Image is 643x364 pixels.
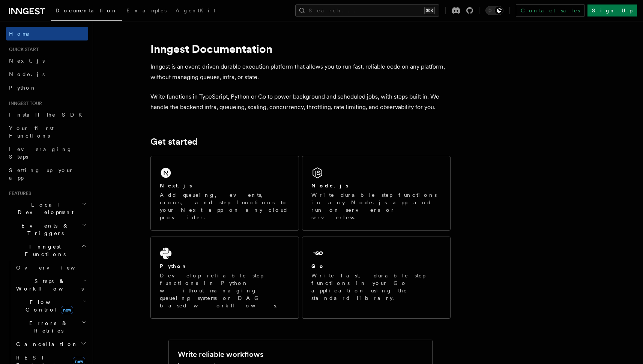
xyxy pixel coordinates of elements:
[160,182,192,189] h2: Next.js
[150,136,197,147] a: Get started
[295,4,439,16] button: Search...⌘K
[150,42,451,55] h1: Inngest Documentation
[150,156,299,231] a: Next.jsAdd queueing, events, crons, and step functions to your Next app on any cloud provider.
[13,340,78,348] span: Cancellation
[150,91,451,112] p: Write functions in TypeScript, Python or Go to power background and scheduled jobs, with steps bu...
[61,306,73,314] span: new
[311,262,325,270] h2: Go
[485,6,503,15] button: Toggle dark mode
[6,222,82,237] span: Events & Triggers
[126,7,167,13] span: Examples
[122,2,171,20] a: Examples
[13,277,84,292] span: Steps & Workflows
[9,58,45,64] span: Next.js
[6,219,88,240] button: Events & Triggers
[6,142,88,163] a: Leveraging Steps
[6,67,88,81] a: Node.js
[6,27,88,40] a: Home
[6,54,88,67] a: Next.js
[160,272,290,309] p: Develop reliable step functions in Python without managing queueing systems or DAG based workflows.
[9,112,87,118] span: Install the SDK
[13,295,88,316] button: Flow Controlnew
[160,262,188,270] h2: Python
[6,81,88,94] a: Python
[150,61,451,82] p: Inngest is an event-driven durable execution platform that allows you to run fast, reliable code ...
[302,237,451,319] a: GoWrite fast, durable step functions in your Go application using the standard library.
[13,337,88,351] button: Cancellation
[13,319,81,334] span: Errors & Retries
[13,316,88,337] button: Errors & Retries
[9,30,30,37] span: Home
[6,100,42,106] span: Inngest tour
[171,2,220,20] a: AgentKit
[6,198,88,219] button: Local Development
[13,274,88,295] button: Steps & Workflows
[302,156,451,231] a: Node.jsWrite durable step functions in any Node.js app and run on servers or serverless.
[9,167,74,181] span: Setting up your app
[6,121,88,142] a: Your first Functions
[9,71,45,77] span: Node.js
[6,108,88,121] a: Install the SDK
[13,298,83,313] span: Flow Control
[311,272,441,302] p: Write fast, durable step functions in your Go application using the standard library.
[160,191,290,221] p: Add queueing, events, crons, and step functions to your Next app on any cloud provider.
[9,85,36,91] span: Python
[6,163,88,184] a: Setting up your app
[9,146,72,160] span: Leveraging Steps
[424,7,435,14] kbd: ⌘K
[150,237,299,319] a: PythonDevelop reliable step functions in Python without managing queueing systems or DAG based wo...
[51,2,122,21] a: Documentation
[311,191,441,221] p: Write durable step functions in any Node.js app and run on servers or serverless.
[56,7,117,13] span: Documentation
[6,46,39,52] span: Quick start
[311,182,349,189] h2: Node.js
[6,243,81,258] span: Inngest Functions
[6,201,82,216] span: Local Development
[6,240,88,261] button: Inngest Functions
[176,7,215,13] span: AgentKit
[516,4,584,16] a: Contact sales
[6,190,31,196] span: Features
[13,261,88,274] a: Overview
[9,125,54,139] span: Your first Functions
[16,265,93,271] span: Overview
[587,4,637,16] a: Sign Up
[178,349,263,360] h2: Write reliable workflows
